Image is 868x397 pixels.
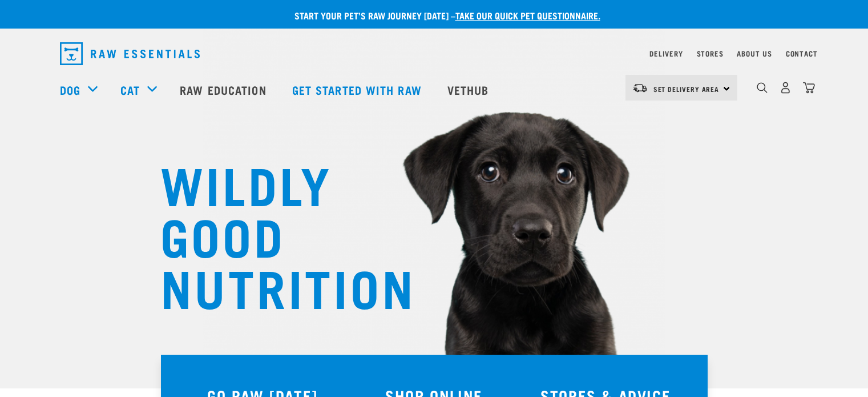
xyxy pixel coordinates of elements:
img: van-moving.png [632,83,648,93]
nav: dropdown navigation [51,38,818,70]
a: Stores [697,51,724,55]
a: Raw Education [168,67,280,113]
a: About Us [737,51,772,55]
span: Set Delivery Area [653,87,720,91]
a: take our quick pet questionnaire. [455,13,600,18]
a: Delivery [649,51,683,55]
a: Cat [120,81,140,98]
h1: WILDLY GOOD NUTRITION [160,157,389,311]
a: Vethub [436,67,503,113]
img: Raw Essentials Logo [60,42,200,65]
a: Get started with Raw [281,67,436,113]
img: home-icon-1@2x.png [757,82,768,93]
img: user.png [780,82,792,94]
a: Contact [786,51,818,55]
a: Dog [60,81,80,98]
img: home-icon@2x.png [803,82,815,94]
